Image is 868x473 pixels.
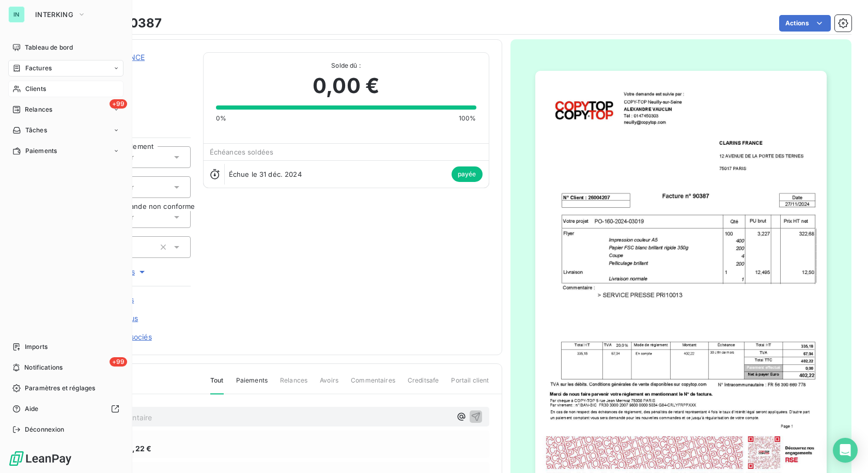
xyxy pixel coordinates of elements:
[8,450,72,467] img: Logo LeanPay
[451,376,489,393] span: Portail client
[81,65,191,73] span: I26004207
[216,61,476,70] span: Solde dû :
[229,170,302,178] span: Échue le 31 déc. 2024
[25,384,95,393] span: Paramètres et réglages
[452,166,483,182] span: payée
[236,376,268,393] span: Paiements
[25,64,52,73] span: Factures
[210,148,274,156] span: Échéances soldées
[8,401,123,417] a: Aide
[320,376,338,393] span: Avoirs
[25,146,57,156] span: Paiements
[35,10,73,19] span: INTERKING
[216,114,226,123] span: 0%
[833,438,858,463] div: Open Intercom Messenger
[25,425,65,434] span: Déconnexion
[110,99,127,109] span: +99
[25,342,48,352] span: Imports
[25,404,39,414] span: Aide
[25,43,73,52] span: Tableau de bord
[118,443,151,454] span: 402,22 €
[280,376,307,393] span: Relances
[25,105,52,114] span: Relances
[110,357,127,367] span: +99
[25,84,46,94] span: Clients
[779,15,831,32] button: Actions
[313,70,379,101] span: 0,00 €
[408,376,439,393] span: Creditsafe
[351,376,395,393] span: Commentaires
[25,126,47,135] span: Tâches
[24,363,63,372] span: Notifications
[8,6,25,23] div: IN
[210,376,224,394] span: Tout
[459,114,476,123] span: 100%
